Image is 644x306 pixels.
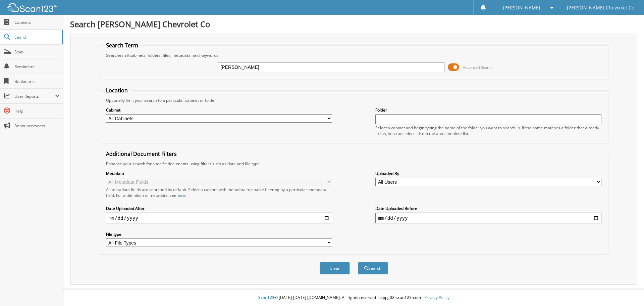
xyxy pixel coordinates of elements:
div: Enhance your search for specific documents using filters such as date and file type. [103,161,605,167]
button: Search [358,262,388,274]
span: Reminders [14,64,60,70]
label: Date Uploaded After [106,206,332,211]
label: Metadata [106,171,332,176]
h1: Search [PERSON_NAME] Chevrolet Co [70,18,637,30]
legend: Additional Document Filters [103,150,180,158]
span: Announcements [14,123,60,129]
img: scan123-logo-white.svg [7,3,57,12]
span: Scan [14,49,60,55]
span: [PERSON_NAME] Chevrolet Co [567,6,634,10]
span: [PERSON_NAME] [503,6,540,10]
input: start [106,213,332,223]
span: Scan123 [258,295,274,300]
span: Cabinets [14,19,60,25]
input: end [375,213,601,223]
span: Search [14,34,59,40]
label: Folder [375,107,601,113]
span: Bookmarks [14,79,60,84]
iframe: Chat Widget [610,274,644,306]
span: User Reports [14,93,55,99]
div: All metadata fields are searched by default. Select a cabinet with metadata to enable filtering b... [106,187,332,198]
span: Advanced Search [463,65,493,70]
label: File type [106,231,332,237]
legend: Location [103,87,131,94]
button: Clear [320,262,350,274]
label: Cabinet [106,107,332,113]
label: Uploaded By [375,171,601,176]
legend: Search Term [103,42,142,49]
div: © [DATE]-[DATE] [DOMAIN_NAME]. All rights reserved | appg02-scan123-com | [63,290,644,306]
div: Select a cabinet and begin typing the name of the folder you want to search in. If the name match... [375,125,601,136]
div: Searches all cabinets, folders, files, metadata, and keywords [103,52,605,58]
a: here [176,192,185,198]
a: Privacy Policy [424,295,449,300]
label: Date Uploaded Before [375,206,601,211]
span: Help [14,108,60,114]
div: Optionally limit your search to a particular cabinet or folder [103,97,605,103]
